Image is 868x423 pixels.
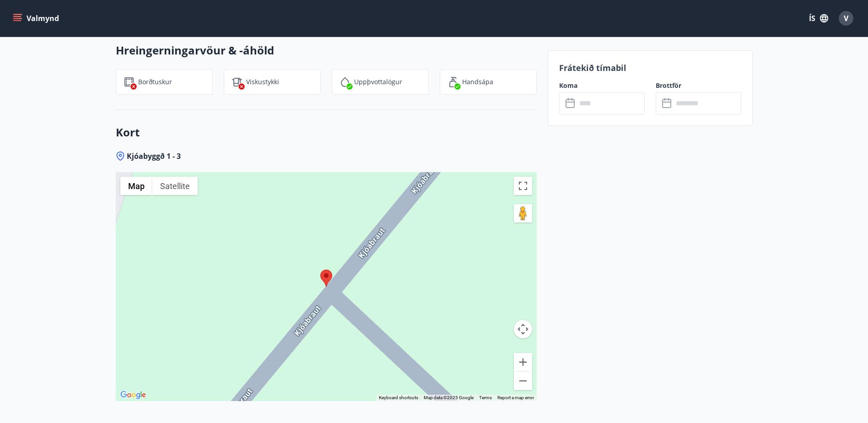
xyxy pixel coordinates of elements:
[479,395,492,400] a: Terms (opens in new tab)
[514,204,532,222] button: Drag Pegman onto the map to open Street View
[424,395,474,400] span: Map data ©2025 Google
[138,77,172,87] p: Borðtuskur
[152,177,198,195] button: Show satellite imagery
[340,76,350,87] img: y5Bi4hK1jQC9cBVbXcWRSDyXCR2Ut8Z2VPlYjj17.svg
[835,7,857,29] button: V
[127,151,181,161] span: Kjóabyggð 1 - 3
[559,81,645,90] label: Koma
[124,76,135,87] img: FQTGzxj9jDlMaBqrp2yyjtzD4OHIbgqFuIf1EfZm.svg
[844,13,848,23] span: V
[497,395,534,400] a: Report a map error
[656,81,741,90] label: Brottför
[118,389,148,401] img: Google
[514,353,532,371] button: Zoom in
[246,77,279,87] p: Viskustykki
[354,77,402,87] p: Uppþvottalögur
[118,389,148,401] a: Open this area in Google Maps (opens a new window)
[447,76,458,87] img: 96TlfpxwFVHR6UM9o3HrTVSiAREwRYtsizir1BR0.svg
[559,62,741,74] p: Frátekið tímabil
[462,77,493,87] p: Handsápa
[116,125,537,140] h3: Kort
[379,395,418,401] button: Keyboard shortcuts
[232,76,243,87] img: tIVzTFYizac3SNjIS52qBBKOADnNn3qEFySneclv.svg
[514,372,532,390] button: Zoom out
[116,43,537,58] h3: Hreingerningarvöur & -áhöld
[120,177,152,195] button: Show street map
[514,177,532,195] button: Toggle fullscreen view
[514,320,532,338] button: Map camera controls
[11,10,63,27] button: menu
[804,10,833,27] button: ÍS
